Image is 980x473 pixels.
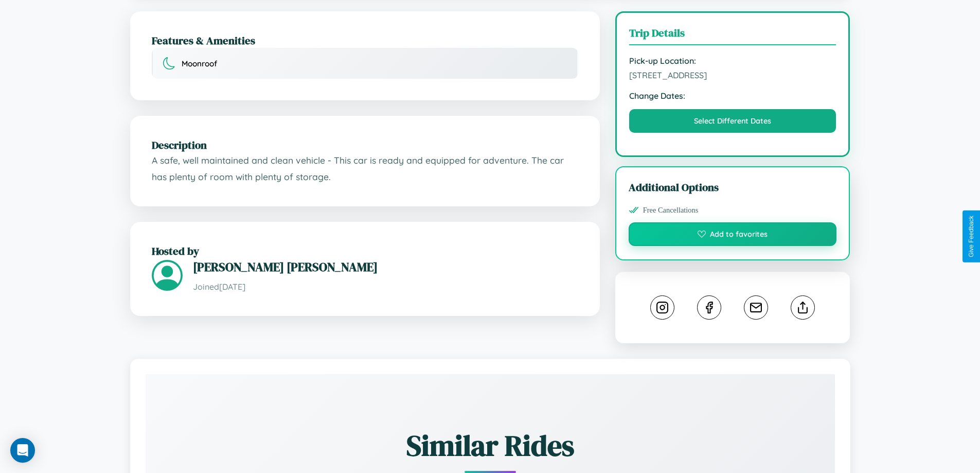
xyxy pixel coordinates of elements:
h2: Features & Amenities [152,33,578,48]
span: Moonroof [182,59,217,68]
div: Open Intercom Messenger [10,438,35,463]
span: [STREET_ADDRESS] [629,70,836,80]
h3: [PERSON_NAME] [PERSON_NAME] [193,258,578,275]
p: Joined [DATE] [193,279,578,294]
div: Give Feedback [968,216,975,257]
button: Add to favorites [629,222,837,246]
span: Free Cancellations [643,206,699,215]
button: Select Different Dates [629,109,836,133]
h2: Similar Rides [182,426,799,465]
strong: Pick-up Location: [629,56,836,66]
p: A safe, well maintained and clean vehicle - This car is ready and equipped for adventure. The car... [152,152,578,185]
strong: Change Dates: [629,91,836,101]
h2: Description [152,137,578,152]
h2: Hosted by [152,243,578,258]
h3: Trip Details [629,25,836,45]
h3: Additional Options [629,180,837,195]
